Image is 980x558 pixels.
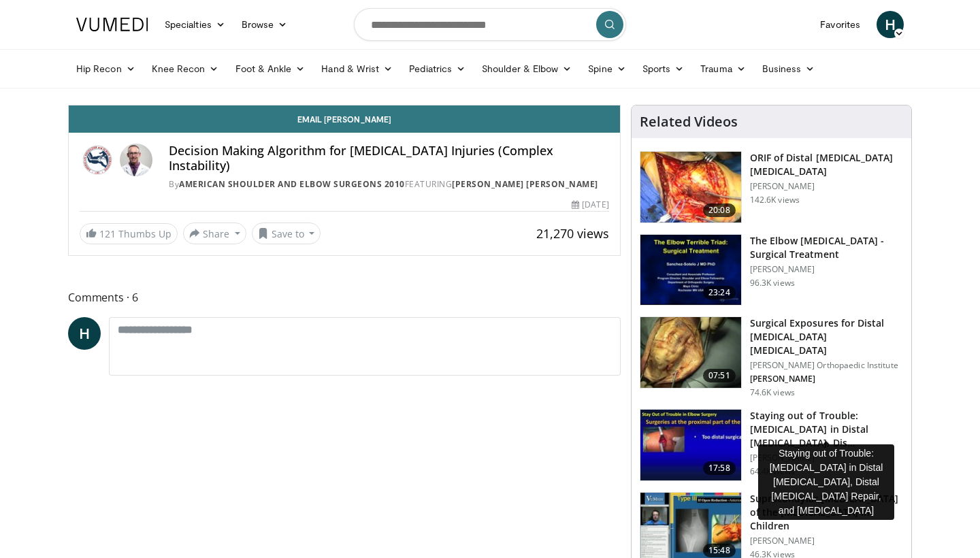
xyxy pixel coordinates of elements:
img: Avatar [120,144,152,176]
h4: Related Videos [640,114,738,130]
a: Browse [233,11,296,38]
a: Email [PERSON_NAME] [69,105,620,133]
p: [PERSON_NAME] [750,374,903,384]
div: By FEATURING [169,178,609,191]
p: 74.6K views [750,387,795,398]
a: 20:08 ORIF of Distal [MEDICAL_DATA] [MEDICAL_DATA] [PERSON_NAME] 142.6K views [640,151,903,223]
a: H [877,11,904,38]
a: Sports [634,55,693,82]
a: H [68,317,101,350]
h3: Surgical Exposures for Distal [MEDICAL_DATA] [MEDICAL_DATA] [750,316,903,357]
span: Comments 6 [68,289,621,306]
img: 70322_0000_3.png.150x105_q85_crop-smart_upscale.jpg [640,317,741,388]
a: Hand & Wrist [313,55,401,82]
p: [PERSON_NAME] [750,536,903,546]
span: 121 [99,227,116,240]
a: Trauma [692,55,754,82]
span: 07:51 [703,369,736,382]
p: [PERSON_NAME] [750,453,903,463]
p: 142.6K views [750,195,800,206]
a: Pediatrics [401,55,474,82]
a: American Shoulder and Elbow Surgeons 2010 [179,178,405,190]
span: 20:08 [703,203,736,217]
a: Specialties [157,11,233,38]
p: [PERSON_NAME] Orthopaedic Institute [750,360,903,371]
span: 17:58 [703,461,736,475]
h3: The Elbow [MEDICAL_DATA] - Surgical Treatment [750,234,903,261]
a: Foot & Ankle [227,55,314,82]
a: 17:58 Staying out of Trouble: [MEDICAL_DATA] in Distal [MEDICAL_DATA], Dis… [PERSON_NAME] 64.4K v... [640,409,903,481]
button: Share [183,223,246,244]
a: 23:24 The Elbow [MEDICAL_DATA] - Surgical Treatment [PERSON_NAME] 96.3K views [640,234,903,306]
a: 121 Thumbs Up [80,223,178,244]
h3: Staying out of Trouble: [MEDICAL_DATA] in Distal [MEDICAL_DATA], Dis… [750,409,903,450]
a: Shoulder & Elbow [474,55,580,82]
img: 162531_0000_1.png.150x105_q85_crop-smart_upscale.jpg [640,235,741,306]
span: 23:24 [703,286,736,299]
p: 64.4K views [750,466,795,477]
a: Favorites [812,11,868,38]
p: 96.3K views [750,278,795,289]
a: Spine [580,55,634,82]
a: Hip Recon [68,55,144,82]
p: [PERSON_NAME] [750,181,903,192]
a: [PERSON_NAME] [PERSON_NAME] [452,178,598,190]
span: 21,270 views [536,225,609,242]
h3: Supracondylar [MEDICAL_DATA] of the [MEDICAL_DATA] in Children [750,492,903,533]
img: orif-sanch_3.png.150x105_q85_crop-smart_upscale.jpg [640,152,741,223]
a: Knee Recon [144,55,227,82]
img: Q2xRg7exoPLTwO8X4xMDoxOjB1O8AjAz_1.150x105_q85_crop-smart_upscale.jpg [640,410,741,480]
h3: ORIF of Distal [MEDICAL_DATA] [MEDICAL_DATA] [750,151,903,178]
button: Save to [252,223,321,244]
div: [DATE] [572,199,608,211]
img: VuMedi Logo [76,18,148,31]
a: 07:51 Surgical Exposures for Distal [MEDICAL_DATA] [MEDICAL_DATA] [PERSON_NAME] Orthopaedic Insti... [640,316,903,398]
p: [PERSON_NAME] [750,264,903,275]
div: Staying out of Trouble: [MEDICAL_DATA] in Distal [MEDICAL_DATA], Distal [MEDICAL_DATA] Repair, an... [758,444,894,520]
input: Search topics, interventions [354,8,626,41]
h4: Decision Making Algorithm for [MEDICAL_DATA] Injuries (Complex Instability) [169,144,609,173]
img: American Shoulder and Elbow Surgeons 2010 [80,144,114,176]
a: Business [754,55,823,82]
span: 15:48 [703,544,736,557]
